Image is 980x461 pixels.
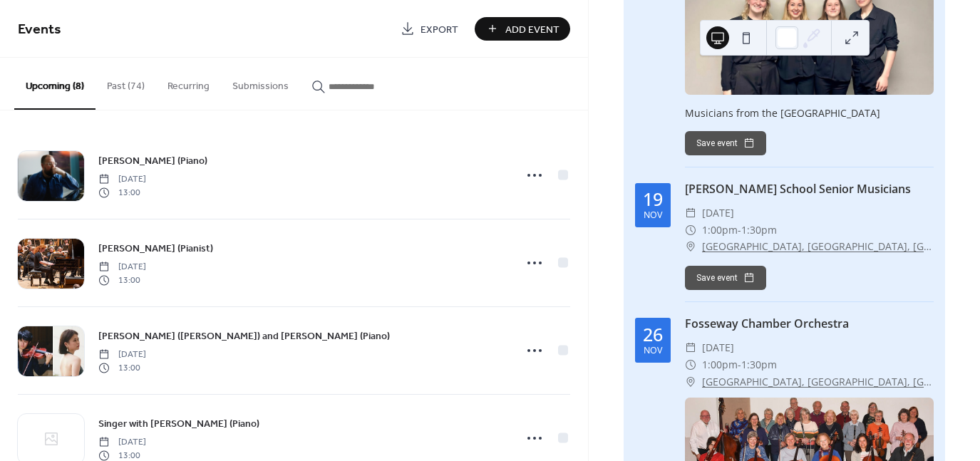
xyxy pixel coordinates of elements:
span: 1:00pm [702,222,738,239]
span: [DATE] [702,339,734,356]
span: [PERSON_NAME] (Piano) [98,154,207,169]
span: Export [421,22,458,37]
div: Nov [644,211,662,220]
span: [DATE] [98,348,146,361]
button: Save event [685,131,766,155]
button: Upcoming (8) [14,58,96,110]
span: 13:00 [98,361,146,374]
div: 19 [643,190,663,208]
div: Nov [644,346,662,356]
a: [GEOGRAPHIC_DATA], [GEOGRAPHIC_DATA], [GEOGRAPHIC_DATA]. CV37 6BG [702,373,934,390]
div: ​ [685,339,696,356]
div: ​ [685,238,696,255]
button: Submissions [221,58,300,108]
div: ​ [685,356,696,373]
div: Fosseway Chamber Orchestra [685,315,934,332]
span: Events [18,16,61,43]
a: Singer with [PERSON_NAME] (Piano) [98,415,259,432]
span: [DATE] [98,261,146,274]
a: Export [390,17,469,41]
a: [PERSON_NAME] (Piano) [98,152,207,169]
span: 13:00 [98,186,146,199]
a: [GEOGRAPHIC_DATA], [GEOGRAPHIC_DATA], [GEOGRAPHIC_DATA]. CV37 6BG [702,238,934,255]
span: 1:00pm [702,356,738,373]
div: ​ [685,373,696,390]
span: [PERSON_NAME] ([PERSON_NAME]) and [PERSON_NAME] (Piano) [98,329,390,344]
button: Add Event [475,17,570,41]
button: Past (74) [96,58,156,108]
span: - [738,356,741,373]
span: 1:30pm [741,222,777,239]
span: 1:30pm [741,356,777,373]
div: 26 [643,326,663,343]
button: Save event [685,266,766,290]
span: 13:00 [98,274,146,286]
a: [PERSON_NAME] ([PERSON_NAME]) and [PERSON_NAME] (Piano) [98,328,390,344]
button: Recurring [156,58,221,108]
span: - [738,222,741,239]
span: [DATE] [98,436,146,449]
div: [PERSON_NAME] School Senior Musicians [685,180,934,197]
span: [DATE] [98,173,146,186]
a: [PERSON_NAME] (Pianist) [98,240,213,257]
span: [DATE] [702,204,734,222]
span: Singer with [PERSON_NAME] (Piano) [98,417,259,432]
div: ​ [685,222,696,239]
span: Add Event [505,22,559,37]
div: ​ [685,204,696,222]
div: Musicians from the [GEOGRAPHIC_DATA] [685,105,934,120]
span: [PERSON_NAME] (Pianist) [98,242,213,257]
